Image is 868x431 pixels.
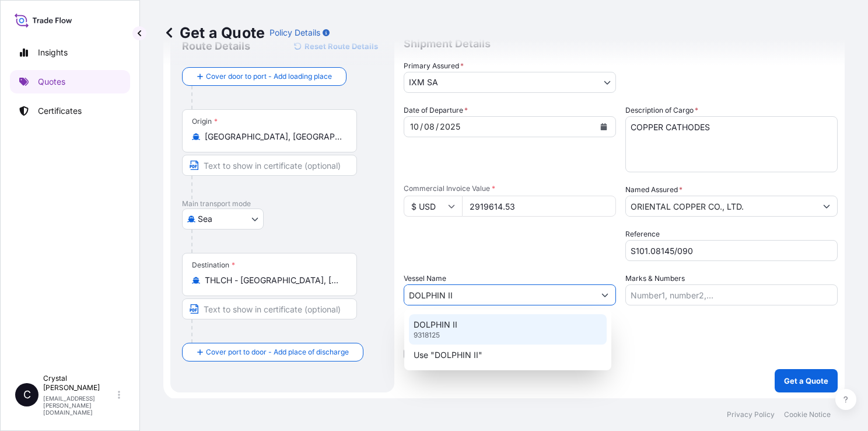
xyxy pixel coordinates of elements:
[414,349,482,361] p: Use "DOLPHIN II"
[404,105,468,116] span: Date of Departure
[182,199,383,208] p: Main transport mode
[625,105,698,116] label: Description of Cargo
[269,27,320,39] p: Policy Details
[816,196,837,217] button: Show suggestions
[625,284,838,305] input: Number1, number2,...
[409,120,420,134] div: day,
[625,240,838,261] input: Your internal reference
[192,260,235,270] div: Destination
[38,76,65,88] p: Quotes
[420,120,423,134] div: /
[205,131,342,142] input: Origin
[38,47,68,58] p: Insights
[625,228,660,240] label: Reference
[436,120,439,134] div: /
[784,410,831,419] p: Cookie Notice
[206,71,332,82] span: Cover door to port - Add loading place
[198,213,212,225] span: Sea
[182,155,357,176] input: Text to appear on certificate
[414,319,457,331] p: DOLPHIN II
[625,184,682,196] label: Named Assured
[404,273,446,284] label: Vessel Name
[404,329,838,338] p: Letter of Credit
[404,284,594,305] input: Type to search vessel name or IMO
[594,284,615,305] button: Show suggestions
[43,395,116,416] p: [EMAIL_ADDRESS][PERSON_NAME][DOMAIN_NAME]
[727,410,775,419] p: Privacy Policy
[182,298,357,319] input: Text to appear on certificate
[206,346,349,358] span: Cover port to door - Add place of discharge
[625,273,685,284] label: Marks & Numbers
[23,389,31,401] span: C
[594,117,613,136] button: Calendar
[404,60,464,72] span: Primary Assured
[38,105,82,117] p: Certificates
[163,23,265,42] p: Get a Quote
[409,77,438,88] span: IXM SA
[43,374,116,392] p: Crystal [PERSON_NAME]
[404,184,616,193] span: Commercial Invoice Value
[409,314,607,366] div: Suggestions
[462,196,616,217] input: Type amount
[439,120,461,134] div: year,
[182,208,264,230] button: Select transport
[192,117,218,126] div: Origin
[414,331,440,340] p: 9318125
[423,120,436,134] div: month,
[205,274,342,286] input: Destination
[626,196,816,217] input: Full name
[784,375,828,387] p: Get a Quote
